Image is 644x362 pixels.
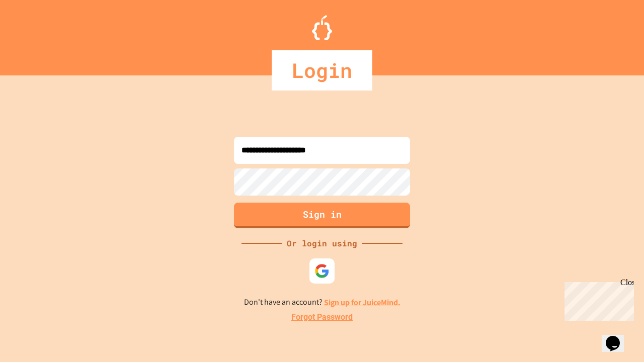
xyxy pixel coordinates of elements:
img: Logo.svg [312,15,332,40]
div: Or login using [282,237,362,249]
img: google-icon.svg [314,263,330,279]
p: Don't have an account? [244,296,400,309]
iframe: chat widget [560,278,634,321]
a: Sign up for JuiceMind. [324,297,400,308]
div: Chat with us now!Close [4,4,69,64]
div: Login [272,50,372,90]
iframe: chat widget [602,322,634,352]
a: Forgot Password [291,311,353,323]
button: Sign in [234,203,410,228]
